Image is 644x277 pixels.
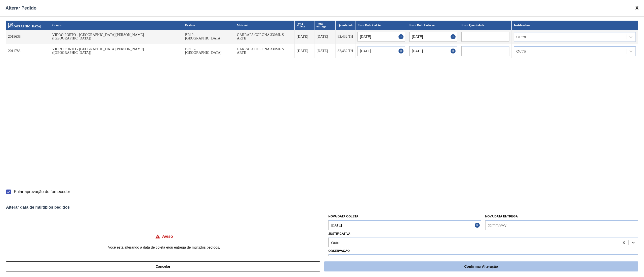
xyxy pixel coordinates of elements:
[6,205,638,210] div: Alterar data de múltiplos pedidos
[328,215,358,218] label: Nova Data Coleta
[328,247,638,255] label: Observação
[357,32,405,42] input: dd/mm/yyyy
[295,21,314,30] th: Data Coleta
[183,21,235,30] th: Destino
[162,234,173,239] h4: Aviso
[485,215,518,218] label: Nova Data Entrega
[355,21,408,30] th: Nova Data Coleta
[295,44,314,58] td: [DATE]
[475,220,481,230] button: Close
[6,6,36,11] span: Alterar Pedido
[6,30,50,44] td: 2019638
[398,46,405,56] button: Close
[512,21,638,30] th: Justificativa
[328,232,350,236] label: Justificativa
[314,44,336,58] td: [DATE]
[314,21,336,30] th: Data entrega
[516,35,526,39] div: Outro
[336,21,355,30] th: Quantidade
[451,32,457,42] button: Close
[336,44,355,58] td: 82,432 TH
[357,46,405,56] input: dd/mm/yyyy
[398,32,405,42] button: Close
[324,261,638,271] button: Confirmar Alteração
[485,220,638,230] input: dd/mm/yyyy
[50,21,183,30] th: Origem
[314,30,336,44] td: [DATE]
[183,30,235,44] td: BR19 - [GEOGRAPHIC_DATA]
[6,245,322,249] p: Você está alterando a data de coleta e/ou entrega de múltiplos pedidos.
[6,261,320,271] button: Cancelar
[336,30,355,44] td: 82,432 TH
[14,189,70,195] span: Pular aprovação do fornecedor
[409,32,457,42] input: dd/mm/yyyy
[451,46,457,56] button: Close
[235,21,295,30] th: Material
[328,220,481,230] input: dd/mm/yyyy
[235,30,295,44] td: GARRAFA CORONA 330ML S ARTE
[331,240,341,245] div: Outro
[516,50,526,53] div: Outro
[6,44,50,58] td: 2011786
[183,44,235,58] td: BR19 - [GEOGRAPHIC_DATA]
[295,30,314,44] td: [DATE]
[50,44,183,58] td: VIDRO PORTO - [GEOGRAPHIC_DATA][PERSON_NAME] ([GEOGRAPHIC_DATA])
[407,21,459,30] th: Nova Data Entrega
[409,46,457,56] input: dd/mm/yyyy
[6,21,50,30] th: Cód. [GEOGRAPHIC_DATA]
[459,21,512,30] th: Nova Quantidade
[235,44,295,58] td: GARRAFA CORONA 330ML S ARTE
[50,30,183,44] td: VIDRO PORTO - [GEOGRAPHIC_DATA][PERSON_NAME] ([GEOGRAPHIC_DATA])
